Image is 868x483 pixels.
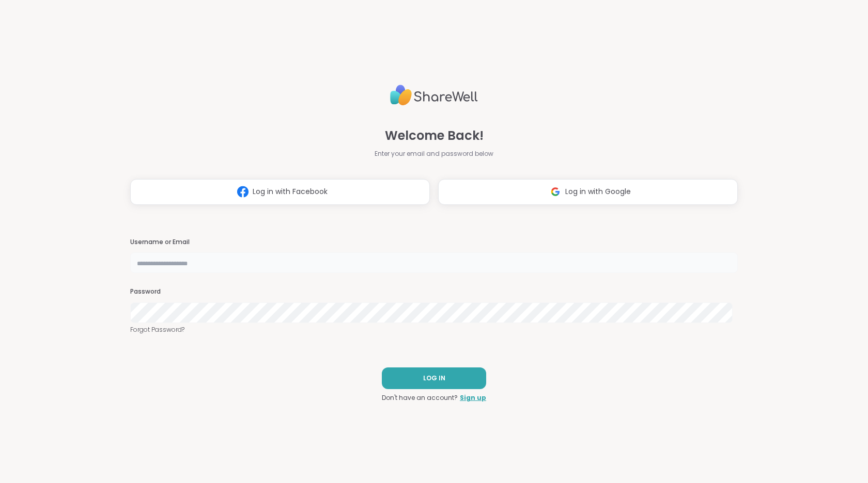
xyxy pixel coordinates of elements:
[385,126,484,145] span: Welcome Back!
[382,367,486,389] button: LOG IN
[130,179,430,205] button: Log in with Facebook
[130,287,738,296] h3: Password
[233,182,253,201] img: ShareWell Logomark
[382,393,458,403] span: Don't have an account?
[375,149,493,158] span: Enter your email and password below
[130,238,738,247] h3: Username or Email
[423,374,445,383] span: LOG IN
[253,186,328,197] span: Log in with Facebook
[546,182,565,201] img: ShareWell Logomark
[390,81,478,110] img: ShareWell Logo
[438,179,738,205] button: Log in with Google
[460,393,486,403] a: Sign up
[130,325,738,334] a: Forgot Password?
[565,186,631,197] span: Log in with Google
